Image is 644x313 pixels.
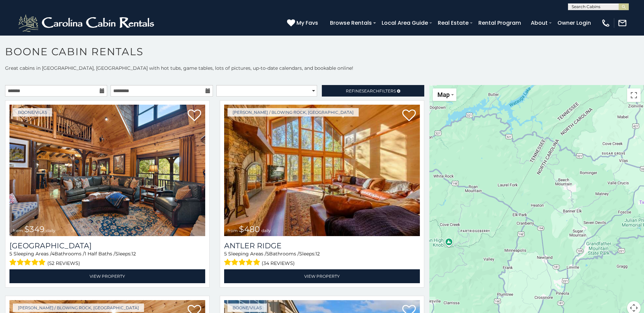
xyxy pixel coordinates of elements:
img: Diamond Creek Lodge [9,105,205,236]
span: (34 reviews) [262,259,295,268]
span: 5 [266,251,269,257]
a: [PERSON_NAME] / Blowing Rock, [GEOGRAPHIC_DATA] [228,108,359,117]
a: [PERSON_NAME] / Blowing Rock, [GEOGRAPHIC_DATA] [13,304,144,312]
div: Sleeping Areas / Bathrooms / Sleeps: [224,250,420,268]
a: Diamond Creek Lodge from $349 daily [9,105,205,236]
span: Map [437,91,450,98]
span: My Favs [296,19,318,27]
a: Antler Ridge [224,241,420,250]
span: Search [362,88,379,93]
div: Sleeping Areas / Bathrooms / Sleeps: [9,250,205,268]
a: Rental Program [475,17,524,29]
span: Refine Filters [346,88,396,93]
span: $349 [24,224,45,234]
a: My Favs [287,19,320,27]
a: Add to favorites [402,109,416,123]
span: 12 [132,251,136,257]
img: mail-regular-white.png [618,18,627,28]
a: View Property [224,269,420,283]
a: [GEOGRAPHIC_DATA] [9,241,205,250]
a: Local Area Guide [378,17,431,29]
a: Real Estate [434,17,472,29]
span: 12 [315,251,320,257]
a: RefineSearchFilters [322,85,424,97]
a: Antler Ridge from $480 daily [224,105,420,236]
img: phone-regular-white.png [601,18,611,28]
a: Browse Rentals [327,17,375,29]
span: $480 [239,224,260,234]
span: daily [261,228,271,233]
a: Boone/Vilas [13,108,52,117]
span: daily [46,228,55,233]
span: 5 [9,251,12,257]
a: Owner Login [554,17,594,29]
a: View Property [9,269,205,283]
img: Antler Ridge [224,105,420,236]
a: Boone/Vilas [228,304,267,312]
button: Toggle fullscreen view [627,88,641,102]
span: (52 reviews) [47,259,80,268]
span: 4 [51,251,54,257]
span: from [228,228,238,233]
h3: Diamond Creek Lodge [9,241,205,250]
a: About [527,17,551,29]
span: from [13,228,23,233]
a: Add to favorites [188,109,201,123]
span: 1 Half Baths / [85,251,115,257]
button: Change map style [433,88,456,101]
img: White-1-2.png [17,13,157,33]
span: 5 [224,251,227,257]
